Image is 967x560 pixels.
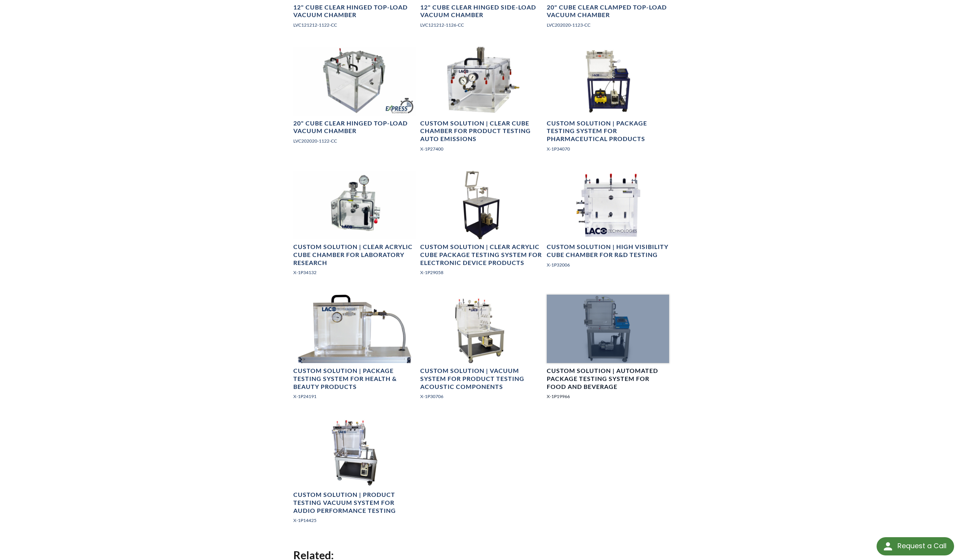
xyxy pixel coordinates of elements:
[293,393,416,400] p: X-1P24191
[420,119,543,143] h4: Custom Solution | Clear Cube Chamber for Product Testing Auto Emissions
[420,367,543,390] h4: Custom Solution | Vacuum System for Product Testing Acoustic Components
[547,393,669,400] p: X-1P19966
[293,418,416,530] a: Cart-mounted product testing system with a vacuum pump and clear acrylic cube vacuum chamberCusto...
[547,261,669,268] p: X-1P32006
[420,171,543,282] a: 3/4 view open chamber of Clear Acrylic Cube Package Testing System for Electronic DeviceCustom So...
[293,295,416,406] a: Package testing system for health and beauty productsCustom Solution | Package Testing System for...
[547,21,669,29] p: LVC202020-1123-CC
[420,145,543,152] p: X-1P27400
[547,47,669,159] a: Package Testing System for Pharmaceutical Products, front viewCustom Solution | Package Testing S...
[293,21,416,29] p: LVC121212-1122-CC
[420,3,543,19] h4: 12" Cube Clear Hinged Side-Load Vacuum Chamber
[882,540,894,552] img: round button
[420,47,543,159] a: Clear Cube Chamber for Product Testing Auto EmissionsCustom Solution | Clear Cube Chamber for Pro...
[293,171,416,282] a: Clear Vertical Cubic Vacuum Chamber, top angled viewCustom Solution | Clear Acrylic Cube Chamber ...
[877,537,954,555] div: Request a Call
[293,367,416,390] h4: Custom Solution | Package Testing System for Health & Beauty Products
[293,517,416,524] p: X-1P14425
[420,21,543,29] p: LVC121212-1126-CC
[547,243,669,259] h4: Custom Solution | High Visibility Cube Chamber for R&D Testing
[293,491,416,514] h4: Custom Solution | Product Testing Vacuum System for Audio Performance Testing
[293,47,416,151] a: LVC202020-1122-CC Cubed Express Chamber, rear angled view20" Cube Clear Hinged Top-Load Vacuum Ch...
[420,295,543,406] a: Clear Product Testing Vacuum SystemCustom Solution | Vacuum System for Product Testing Acoustic C...
[547,119,669,143] h4: Custom Solution | Package Testing System for Pharmaceutical Products
[897,537,946,555] div: Request a Call
[420,243,543,267] h4: Custom Solution | Clear Acrylic Cube Package Testing System for Electronic Device Products
[547,145,669,152] p: X-1P34070
[420,269,543,276] p: X-1P29058
[547,295,669,406] a: Automated Package Testing System for Food and Beverage on CartCustom Solution | Automated Package...
[547,171,669,274] a: R&D cube vacuum chamber, front viewCustom Solution | High Visibility Cube Chamber for R&D Testing...
[547,3,669,19] h4: 20" Cube Clear Clamped Top-Load Vacuum Chamber
[293,3,416,19] h4: 12" Cube Clear Hinged Top-Load Vacuum Chamber
[293,137,416,144] p: LVC202020-1122-CC
[420,393,543,400] p: X-1P30706
[547,367,669,390] h4: Custom Solution | Automated Package Testing System for Food and Beverage
[293,269,416,276] p: X-1P34132
[293,119,416,135] h4: 20" Cube Clear Hinged Top-Load Vacuum Chamber
[293,243,416,267] h4: Custom Solution | Clear Acrylic Cube Chamber for Laboratory Research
